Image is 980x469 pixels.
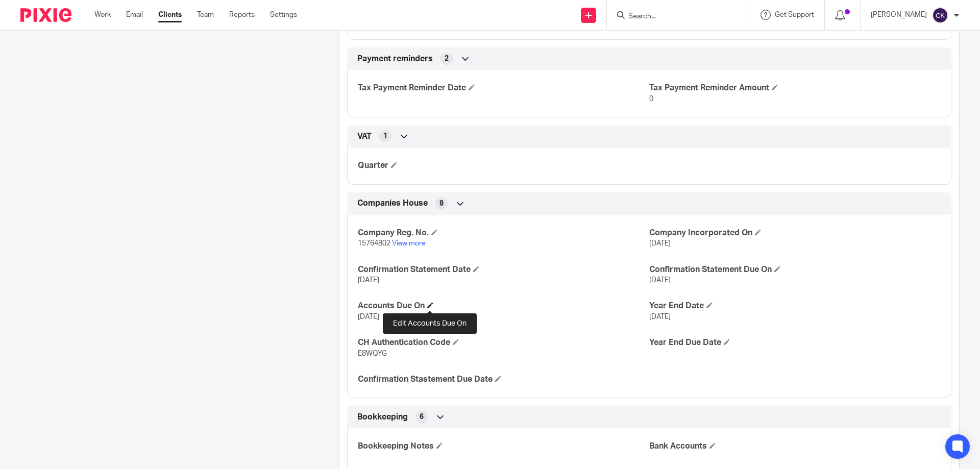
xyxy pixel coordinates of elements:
span: [DATE] [649,313,671,320]
h4: Year End Date [649,301,941,311]
h4: Confirmation Stastement Due Date [358,374,649,385]
span: 9 [439,199,444,209]
h4: Company Reg. No. [358,228,649,238]
h4: Bank Accounts [649,441,941,452]
span: 0 [649,95,653,103]
a: Reports [229,10,255,20]
span: Payment reminders [357,54,433,64]
h4: Confirmation Statement Date [358,264,649,275]
span: [DATE] [649,277,671,284]
img: Pixie [20,8,71,22]
p: [PERSON_NAME] [871,10,927,20]
a: Work [94,10,111,20]
h4: Tax Payment Reminder Date [358,83,649,93]
img: svg%3E [932,7,948,23]
h4: Quarter [358,160,649,171]
span: [DATE] [649,240,671,247]
span: 6 [420,412,424,422]
a: Email [126,10,143,20]
span: [DATE] [358,277,379,284]
span: VAT [357,131,372,142]
span: 15764802 [358,240,390,247]
h4: Company Incorporated On [649,228,941,238]
span: E8WQYG [358,350,387,357]
span: Bookkeeping [357,412,408,423]
a: Clients [158,10,182,20]
h4: CH Authentication Code [358,337,649,348]
span: 2 [445,54,449,64]
span: [DATE] [358,313,379,320]
h4: Accounts Due On [358,301,649,311]
input: Search [627,12,719,21]
a: Settings [270,10,297,20]
h4: Confirmation Statement Due On [649,264,941,275]
h4: Bookkeeping Notes [358,441,649,452]
span: Companies House [357,198,428,209]
h4: Year End Due Date [649,337,941,348]
a: Team [197,10,214,20]
span: Get Support [775,11,814,18]
h4: Tax Payment Reminder Amount [649,83,941,93]
span: 1 [383,131,387,141]
a: View more [392,240,426,247]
